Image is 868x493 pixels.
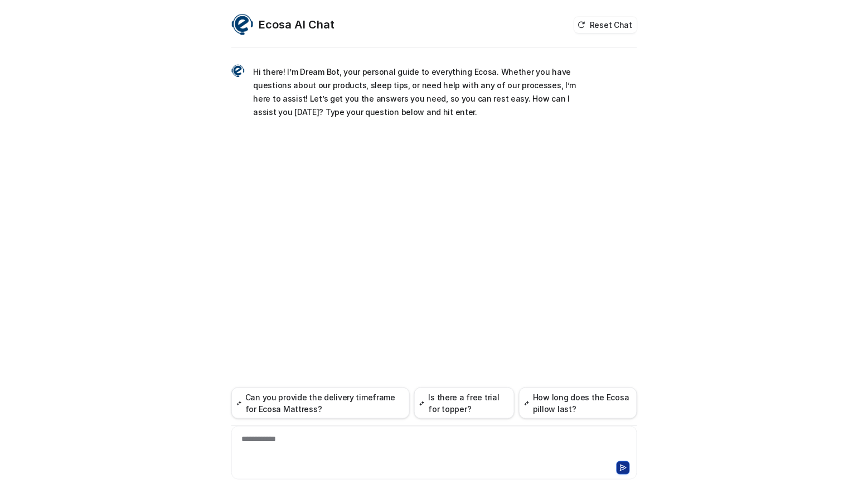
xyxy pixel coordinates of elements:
img: Widget [231,13,254,36]
button: Can you provide the delivery timeframe for Ecosa Mattress? [231,387,410,419]
button: How long does the Ecosa pillow last? [519,387,637,419]
button: Is there a free trial for topper? [414,387,514,419]
h2: Ecosa AI Chat [259,17,335,32]
img: Widget [231,64,245,78]
p: Hi there! I’m Dream Bot, your personal guide to everything Ecosa. Whether you have questions abou... [254,65,580,119]
button: Reset Chat [574,17,637,33]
